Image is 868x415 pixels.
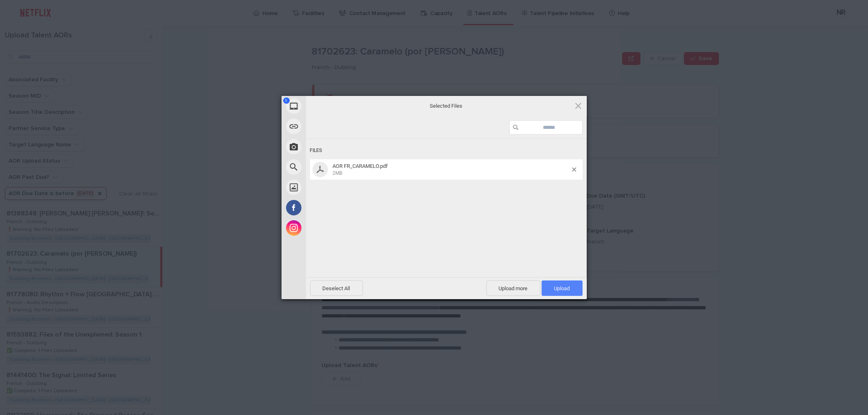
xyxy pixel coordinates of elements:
span: Upload more [486,280,540,296]
div: Unsplash [282,177,379,198]
span: 1 [283,98,290,104]
span: 2MB [333,170,343,176]
div: Link (URL) [282,116,379,137]
span: Click here or hit ESC to close picker [574,101,583,110]
span: Upload [554,285,570,291]
span: AOR FR_CARAMELO.pdf [330,163,572,176]
span: Upload [542,280,583,296]
span: AOR FR_CARAMELO.pdf [333,163,388,169]
span: Selected Files [365,102,528,109]
div: Facebook [282,198,379,218]
div: Files [310,143,583,158]
div: My Device [282,96,379,116]
span: Deselect All [310,280,363,296]
div: Instagram [282,218,379,238]
div: Web Search [282,157,379,177]
div: Take Photo [282,137,379,157]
